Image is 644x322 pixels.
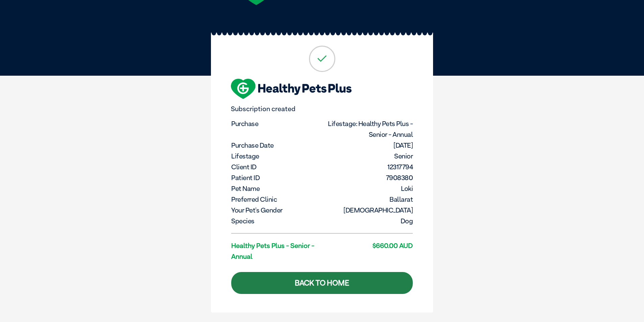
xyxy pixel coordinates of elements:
dt: Purchase Date [231,140,321,151]
dt: Patient ID [231,172,321,183]
dt: Client ID [231,162,321,172]
p: Subscription created [231,105,413,113]
dd: [DEMOGRAPHIC_DATA] [323,205,413,216]
dd: Dog [323,216,413,226]
dt: Healthy Pets Plus - Senior - Annual [231,240,321,262]
dd: Ballarat [323,194,413,205]
dt: Pet Name [231,183,321,194]
dd: Senior [323,151,413,162]
a: Back to Home [231,272,413,294]
dd: Lifestage: Healthy Pets Plus - Senior - Annual [323,118,413,140]
dt: Species [231,216,321,226]
dd: $660.00 AUD [323,240,413,251]
dd: 12317794 [323,162,413,172]
dt: Purchase [231,118,321,129]
dd: [DATE] [323,140,413,151]
dt: Lifestage [231,151,321,162]
img: hpp-logo [231,79,352,99]
dt: Preferred Clinic [231,194,321,205]
dd: Loki [323,183,413,194]
dd: 7908380 [323,172,413,183]
dt: Your pet's gender [231,205,321,216]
